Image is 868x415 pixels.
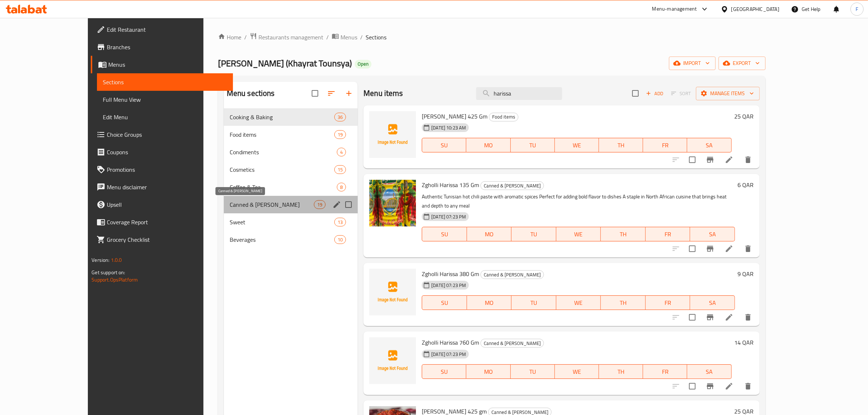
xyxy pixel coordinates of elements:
[693,298,732,308] span: SA
[558,140,596,151] span: WE
[224,178,358,196] div: Coffee & Tea8
[224,231,358,248] div: Beverages10
[696,87,760,100] button: Manage items
[601,227,646,241] button: TH
[511,138,555,152] button: TU
[693,229,732,240] span: SA
[687,364,731,379] button: SA
[334,113,346,121] div: items
[107,25,227,34] span: Edit Restaurant
[103,78,227,86] span: Sections
[334,218,346,226] div: items
[230,165,334,174] span: Cosmetics
[643,88,666,99] span: Add item
[230,148,337,156] span: Condiments
[422,138,466,152] button: SU
[685,241,700,256] span: Select to update
[340,85,358,102] button: Add section
[738,180,754,190] h6: 6 QAR
[91,213,233,231] a: Coverage Report
[107,200,227,209] span: Upsell
[224,161,358,178] div: Cosmetics15
[332,32,357,42] a: Menus
[602,140,640,151] span: TH
[230,183,337,191] span: Coffee & Tea
[467,227,512,241] button: MO
[230,130,334,139] span: Food items
[323,85,340,102] span: Sort sections
[470,298,509,308] span: MO
[97,108,233,126] a: Edit Menu
[107,218,227,226] span: Coverage Report
[335,219,346,226] span: 13
[646,140,684,151] span: FR
[422,337,479,348] span: Zgholli Harissa 760 Gm
[702,89,754,98] span: Manage items
[224,108,358,126] div: Cooking & Baking36
[369,269,416,315] img: Zgholli Harissa 380 Gm
[334,130,346,139] div: items
[369,337,416,384] img: Zgholli Harissa 760 Gm
[480,270,544,279] div: Canned & Jarred
[643,138,687,152] button: FR
[314,201,325,208] span: 19
[628,86,643,101] span: Select section
[227,88,275,99] h2: Menu sections
[599,364,643,379] button: TH
[481,271,544,279] span: Canned & [PERSON_NAME]
[701,151,719,168] button: Branch-specific-item
[646,295,690,310] button: FR
[224,213,358,231] div: Sweet13
[230,113,334,121] div: Cooking & Baking
[687,138,731,152] button: SA
[335,114,346,121] span: 36
[340,33,357,42] span: Menus
[224,196,358,213] div: Canned & [PERSON_NAME]19edit
[360,33,363,42] li: /
[107,148,227,156] span: Coupons
[514,366,552,377] span: TU
[601,295,646,310] button: TH
[739,309,757,326] button: delete
[690,227,735,241] button: SA
[685,310,700,325] span: Select to update
[649,229,688,240] span: FR
[337,183,346,191] div: items
[422,179,479,190] span: Zgholli Harissa 135 Gm
[643,364,687,379] button: FR
[103,113,227,121] span: Edit Menu
[91,196,233,213] a: Upsell
[91,161,233,178] a: Promotions
[92,275,138,284] a: Support.OpsPlatform
[244,33,247,42] li: /
[604,298,643,308] span: TH
[466,138,510,152] button: MO
[558,366,596,377] span: WE
[467,295,512,310] button: MO
[107,130,227,139] span: Choice Groups
[666,88,696,99] span: Select section first
[422,268,479,279] span: Zgholli Harissa 380 Gm
[230,200,314,209] span: Canned & [PERSON_NAME]
[738,269,754,279] h6: 9 QAR
[91,231,233,248] a: Grocery Checklist
[103,95,227,104] span: Full Menu View
[556,295,601,310] button: WE
[556,227,601,241] button: WE
[731,5,779,13] div: [GEOGRAPHIC_DATA]
[337,149,346,156] span: 4
[701,377,719,395] button: Branch-specific-item
[669,57,716,70] button: import
[514,298,553,308] span: TU
[218,55,352,71] span: [PERSON_NAME] (Khayrat Tounsya)
[425,140,463,151] span: SU
[735,337,754,348] h6: 14 QAR
[334,165,346,174] div: items
[108,60,227,69] span: Menus
[511,364,555,379] button: TU
[514,140,552,151] span: TU
[111,255,122,265] span: 1.0.0
[739,151,757,168] button: delete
